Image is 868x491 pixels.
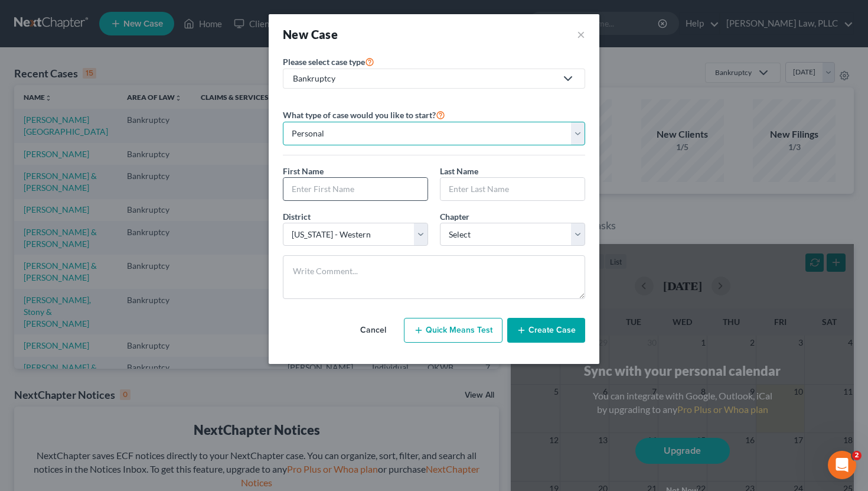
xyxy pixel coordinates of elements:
[440,166,478,176] span: Last Name
[283,212,311,222] span: District
[507,318,585,343] button: Create Case
[440,212,469,222] span: Chapter
[577,26,585,43] button: ×
[347,318,399,342] button: Cancel
[283,57,365,67] span: Please select case type
[440,178,585,200] input: Enter Last Name
[293,73,556,84] div: Bankruptcy
[852,451,862,460] span: 2
[283,178,428,200] input: Enter First Name
[404,318,502,343] button: Quick Means Test
[283,108,445,122] label: What type of case would you like to start?
[283,166,324,176] span: First Name
[828,451,856,479] iframe: Intercom live chat
[283,27,338,41] strong: New Case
